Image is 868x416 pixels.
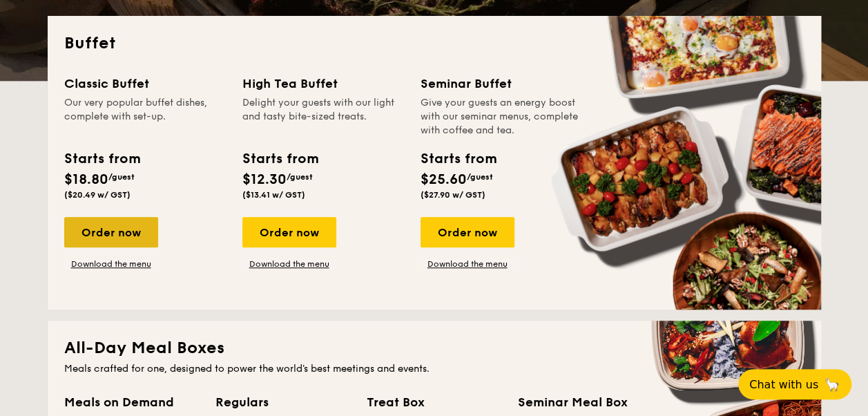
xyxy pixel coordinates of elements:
span: ($27.90 w/ GST) [421,190,485,200]
div: Regulars [215,393,350,412]
div: Delight your guests with our light and tasty bite-sized treats. [242,96,404,138]
span: /guest [467,172,493,182]
div: Meals on Demand [64,393,199,412]
div: Treat Box [367,393,501,412]
span: ($13.41 w/ GST) [242,190,305,200]
a: Download the menu [242,258,336,270]
div: Our very popular buffet dishes, complete with set-up. [64,96,226,138]
div: Order now [64,217,158,247]
span: /guest [108,172,135,182]
span: Chat with us [749,378,818,391]
div: Starts from [64,149,139,169]
a: Download the menu [64,258,158,270]
div: Order now [421,217,514,247]
div: Seminar Buffet [421,74,582,93]
div: Classic Buffet [64,74,226,93]
span: ($20.49 w/ GST) [64,190,131,200]
div: Meals crafted for one, designed to power the world's best meetings and events. [64,362,804,376]
span: $12.30 [242,171,287,188]
span: /guest [287,172,313,182]
h2: All-Day Meal Boxes [64,337,804,359]
span: 🦙 [824,377,840,393]
div: Seminar Meal Box [518,393,653,412]
div: Starts from [242,149,318,169]
div: High Tea Buffet [242,74,404,93]
span: $18.80 [64,171,108,188]
a: Download the menu [421,258,514,270]
div: Starts from [421,149,496,169]
h2: Buffet [64,32,804,55]
span: $25.60 [421,171,467,188]
button: Chat with us🦙 [738,369,851,399]
div: Order now [242,217,336,247]
div: Give your guests an energy boost with our seminar menus, complete with coffee and tea. [421,96,582,138]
